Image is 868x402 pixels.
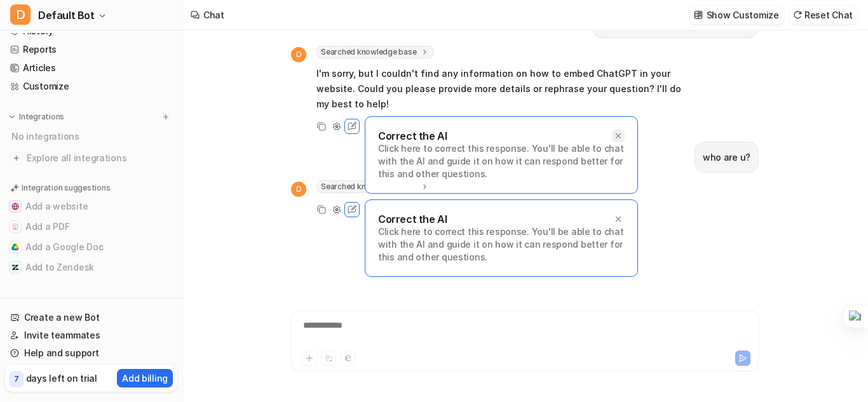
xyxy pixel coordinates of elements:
[11,243,19,251] img: Add a Google Doc
[8,112,17,121] img: expand menu
[5,309,177,326] a: Create a new Bot
[5,217,177,237] button: Add a PDFAdd a PDF
[291,47,306,62] span: D
[5,196,177,217] button: Add a websiteAdd a website
[14,373,19,385] p: 7
[26,372,97,385] p: days left on trial
[22,182,110,194] p: Integration suggestions
[11,203,19,210] img: Add a website
[10,4,31,25] span: D
[161,112,170,121] img: menu_add.svg
[117,369,173,387] button: Add billing
[707,8,779,22] p: Show Customize
[5,326,177,344] a: Invite teammates
[203,8,224,22] div: Chat
[378,130,447,142] p: Correct the AI
[5,344,177,362] a: Help and support
[122,372,168,385] p: Add billing
[703,150,750,165] p: who are u?
[11,223,19,231] img: Add a PDF
[10,152,23,164] img: explore all integrations
[378,225,625,264] p: Click here to correct this response. You'll be able to chat with the AI and guide it on how it ca...
[5,77,177,95] a: Customize
[378,213,447,225] p: Correct the AI
[5,257,177,278] button: Add to ZendeskAdd to Zendesk
[8,126,177,147] div: No integrations
[5,111,68,123] button: Integrations
[316,180,434,193] span: Searched knowledge base
[694,10,703,20] img: customize
[378,142,625,180] p: Click here to correct this response. You'll be able to chat with the AI and guide it on how it ca...
[19,112,64,122] p: Integrations
[5,237,177,257] button: Add a Google DocAdd a Google Doc
[316,46,434,58] span: Searched knowledge base
[5,149,177,167] a: Explore all integrations
[316,66,688,112] p: I'm sorry, but I couldn't find any information on how to embed ChatGPT in your website. Could you...
[27,148,172,168] span: Explore all integrations
[38,6,95,24] span: Default Bot
[5,59,177,77] a: Articles
[793,10,802,20] img: reset
[789,6,858,24] button: Reset Chat
[11,264,19,271] img: Add to Zendesk
[5,41,177,58] a: Reports
[690,6,784,24] button: Show Customize
[291,182,306,197] span: D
